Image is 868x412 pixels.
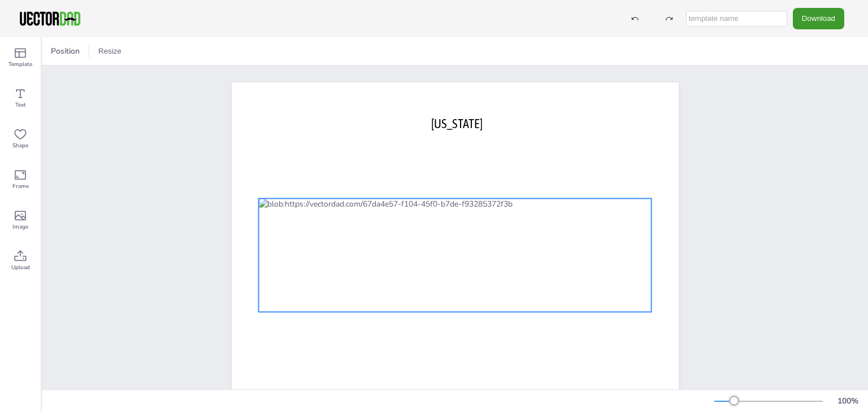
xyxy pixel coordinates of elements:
span: Position [49,46,82,56]
button: Download [793,8,844,29]
button: Resize [94,42,126,60]
span: Image [12,222,28,231]
span: Upload [11,263,30,272]
span: Shape [12,141,28,150]
span: [US_STATE] [431,116,483,131]
span: Template [8,60,32,69]
img: VectorDad-1.png [18,10,82,27]
span: Text [15,100,26,109]
div: 100 % [834,396,861,406]
input: template name [686,11,787,27]
span: Frame [12,182,29,191]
